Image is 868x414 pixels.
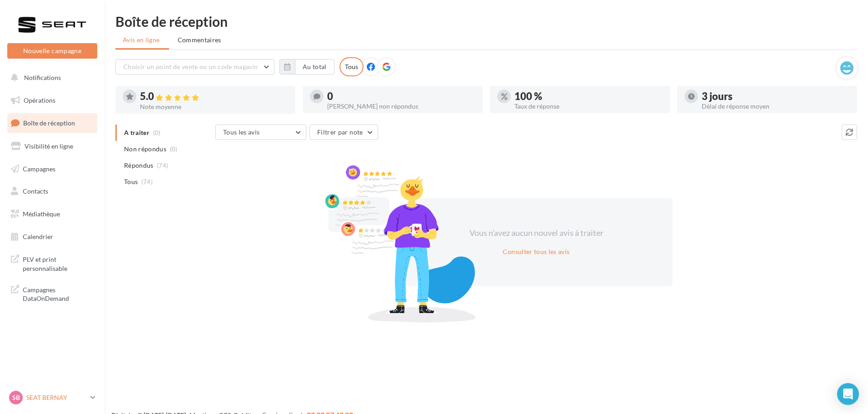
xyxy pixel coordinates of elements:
[5,205,99,224] a: Médiathèque
[5,280,99,307] a: Campagnes DataOnDemand
[5,137,99,156] a: Visibilité en ligne
[5,227,99,246] a: Calendrier
[5,68,95,87] button: Notifications
[12,393,20,402] span: SB
[26,393,87,402] p: SEAT BERNAY
[5,113,99,133] a: Boîte de réception
[157,162,168,169] span: (74)
[837,383,859,405] div: Open Intercom Messenger
[25,142,73,150] span: Visibilité en ligne
[23,253,94,273] span: PLV et print personnalisable
[295,59,334,75] button: Au total
[140,104,288,110] div: Note moyenne
[279,59,334,75] button: Au total
[23,119,75,127] span: Boîte de réception
[5,182,99,201] a: Contacts
[123,63,258,70] span: Choisir un point de vente ou un code magasin
[5,160,99,179] a: Campagnes
[7,389,97,406] a: SB SEAT BERNAY
[339,57,364,76] div: Tous
[702,91,850,101] div: 3 jours
[24,96,55,104] span: Opérations
[23,210,60,218] span: Médiathèque
[458,227,614,239] div: Vous n'avez aucun nouvel avis à traiter
[514,103,663,110] div: Taux de réponse
[178,35,221,45] span: Commentaires
[223,128,260,136] span: Tous les avis
[140,91,288,102] div: 5.0
[514,91,663,101] div: 100 %
[141,178,153,185] span: (74)
[23,284,94,303] span: Campagnes DataOnDemand
[115,59,274,75] button: Choisir un point de vente ou un code magasin
[23,187,48,195] span: Contacts
[124,161,154,170] span: Répondus
[23,233,53,240] span: Calendrier
[170,145,178,153] span: (0)
[124,177,138,186] span: Tous
[327,103,475,110] div: [PERSON_NAME] non répondus
[5,249,99,276] a: PLV et print personnalisable
[7,43,97,59] button: Nouvelle campagne
[309,125,378,140] button: Filtrer par note
[115,15,857,28] div: Boîte de réception
[499,246,573,257] button: Consulter tous les avis
[327,91,475,101] div: 0
[24,74,61,81] span: Notifications
[702,103,850,110] div: Délai de réponse moyen
[215,125,306,140] button: Tous les avis
[5,91,99,110] a: Opérations
[124,145,166,154] span: Non répondus
[23,165,55,172] span: Campagnes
